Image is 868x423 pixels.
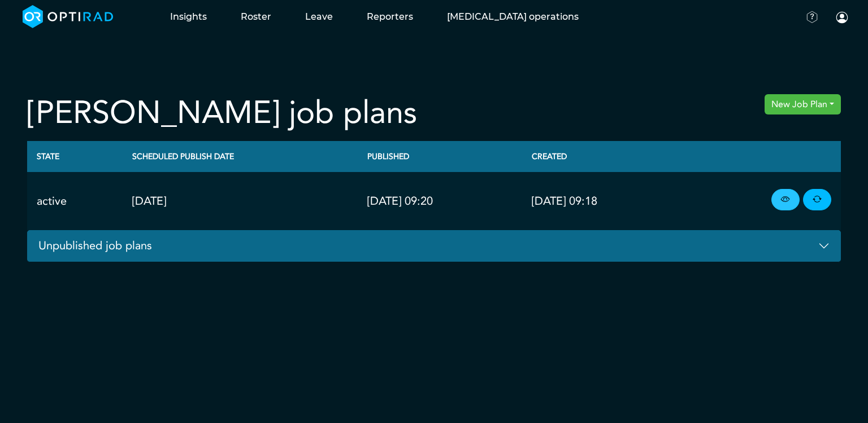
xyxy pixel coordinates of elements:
td: [DATE] 09:18 [522,172,687,230]
i: create new Job Plan copied from this one [813,193,822,206]
td: [DATE] [123,172,358,230]
th: Published [358,141,522,172]
td: active [27,172,123,230]
th: State [27,141,123,172]
td: [DATE] 09:20 [358,172,522,230]
th: Scheduled Publish Date [123,141,358,172]
th: Created [522,141,687,172]
h2: [PERSON_NAME] job plans [27,94,417,132]
button: New Job Plan [765,94,841,114]
img: brand-opti-rad-logos-blue-and-white-d2f68631ba2948856bd03f2d395fb146ddc8fb01b4b6e9315ea85fa773367... [23,5,114,28]
button: Unpublished job plans [27,230,841,262]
